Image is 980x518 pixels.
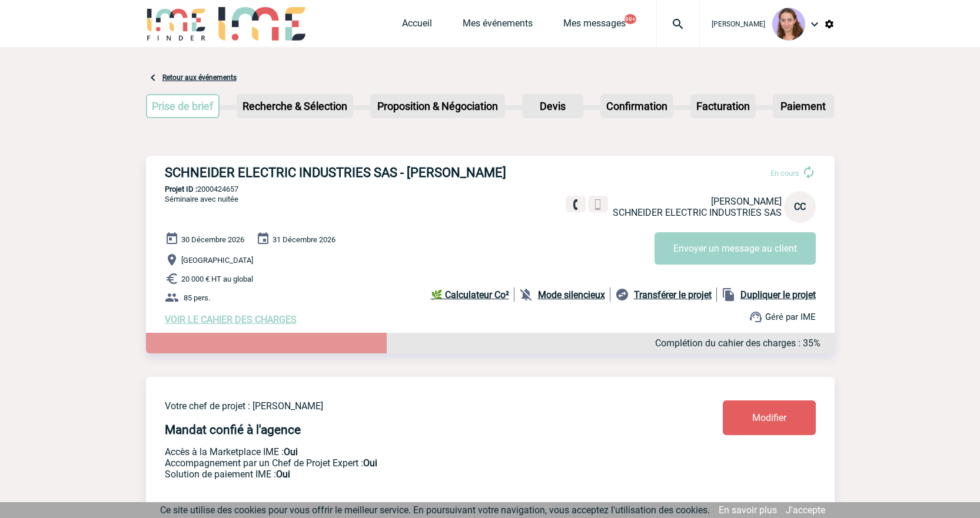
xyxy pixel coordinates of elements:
h4: Mandat confié à l'agence [165,423,301,437]
a: En savoir plus [719,504,777,516]
b: Projet ID : [165,185,197,193]
p: Votre chef de projet : [PERSON_NAME] [165,400,653,412]
span: SCHNEIDER ELECTRIC INDUSTRIES SAS [613,207,782,218]
a: VOIR LE CAHIER DES CHARGES [165,314,297,325]
span: Modifier [752,412,786,423]
h3: SCHNEIDER ELECTRIC INDUSTRIES SAS - [PERSON_NAME] [165,165,518,180]
p: Paiement [774,95,833,117]
span: En cours [770,169,799,178]
span: [GEOGRAPHIC_DATA] [181,256,253,265]
span: Séminaire avec nuitée [165,195,238,203]
p: Devis [523,95,582,117]
b: Oui [363,457,377,469]
p: Conformité aux process achat client, Prise en charge de la facturation, Mutualisation de plusieur... [165,469,653,480]
a: Retour aux événements [162,73,237,82]
span: 20 000 € HT au global [181,275,253,283]
img: fixe.png [570,199,581,210]
img: support.png [749,310,763,324]
p: Recherche & Sélection [238,95,352,117]
button: Envoyer un message au client [655,232,816,265]
span: 85 pers. [184,293,210,302]
p: Prise de brief [147,95,219,117]
b: Oui [276,469,290,480]
b: Oui [284,446,298,457]
b: Transférer le projet [634,289,712,300]
p: Prestation payante [165,457,653,469]
p: Proposition & Négociation [371,95,504,117]
b: 🌿 Calculateur Co² [431,289,509,300]
span: Géré par IME [765,312,816,322]
span: 30 Décembre 2026 [181,235,244,244]
a: Mes événements [463,18,533,34]
img: IME-Finder [146,7,207,41]
a: Mes messages [563,18,626,34]
p: 2000424657 [146,185,835,193]
img: 101030-1.png [772,8,805,41]
button: 99+ [624,14,636,24]
a: Accueil [402,18,432,34]
img: portable.png [593,199,603,210]
a: 🌿 Calculateur Co² [431,288,514,302]
p: Accès à la Marketplace IME : [165,446,653,457]
span: [PERSON_NAME] [712,20,765,28]
b: Mode silencieux [538,289,605,300]
p: Facturation [692,95,755,117]
a: J'accepte [786,504,825,516]
span: Ce site utilise des cookies pour vous offrir le meilleur service. En poursuivant votre navigation... [160,504,710,516]
span: [PERSON_NAME] [711,196,782,207]
b: Dupliquer le projet [740,289,816,300]
img: file_copy-black-24dp.png [722,288,736,302]
span: CC [794,201,806,212]
span: 31 Décembre 2026 [273,235,335,244]
p: Confirmation [602,95,672,117]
